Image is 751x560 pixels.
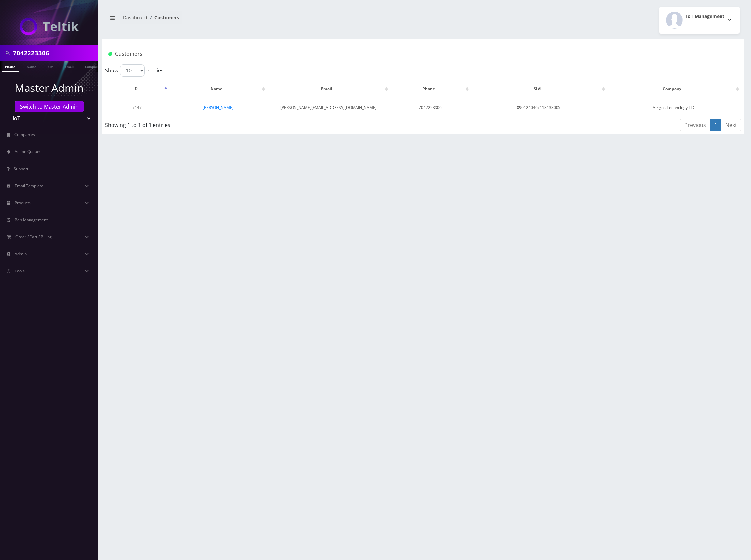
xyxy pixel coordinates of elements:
h1: Customers [108,51,631,57]
a: Previous [680,119,710,131]
a: Next [721,119,741,131]
th: ID: activate to sort column descending [106,79,169,98]
li: Customers [147,14,179,21]
a: Name [23,61,40,71]
span: Companies [14,132,35,137]
span: Tools [15,268,25,274]
span: Action Queues [15,149,41,154]
td: 7147 [106,99,169,116]
span: Admin [15,251,27,257]
div: Showing 1 to 1 of 1 entries [105,118,365,129]
td: [PERSON_NAME][EMAIL_ADDRESS][DOMAIN_NAME] [267,99,390,116]
th: Email: activate to sort column ascending [267,79,390,98]
th: Company: activate to sort column ascending [607,79,741,98]
a: Phone [2,61,19,72]
a: Email [61,61,77,71]
a: Dashboard [123,14,147,21]
h2: IoT Management [686,14,724,19]
span: Ban Management [15,217,48,223]
td: Atrigos Technology LLC [607,99,741,116]
a: [PERSON_NAME] [203,105,233,110]
nav: breadcrumb [107,11,418,30]
th: Phone: activate to sort column ascending [390,79,470,98]
a: 1 [710,119,721,131]
select: Showentries [120,64,145,77]
span: Support [14,166,28,171]
span: Email Template [15,183,43,189]
button: IoT Management [659,7,740,34]
input: Search in Company [13,47,97,59]
a: Switch to Master Admin [15,101,84,112]
td: 8901240467113133005 [471,99,607,116]
span: Products [15,200,31,206]
a: SIM [44,61,57,71]
img: IoT [20,18,79,35]
th: Name: activate to sort column ascending [170,79,267,98]
td: 7042223306 [390,99,470,116]
a: Company [82,61,104,71]
label: Show entries [105,64,164,77]
th: SIM: activate to sort column ascending [471,79,607,98]
span: Order / Cart / Billing [15,234,52,240]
